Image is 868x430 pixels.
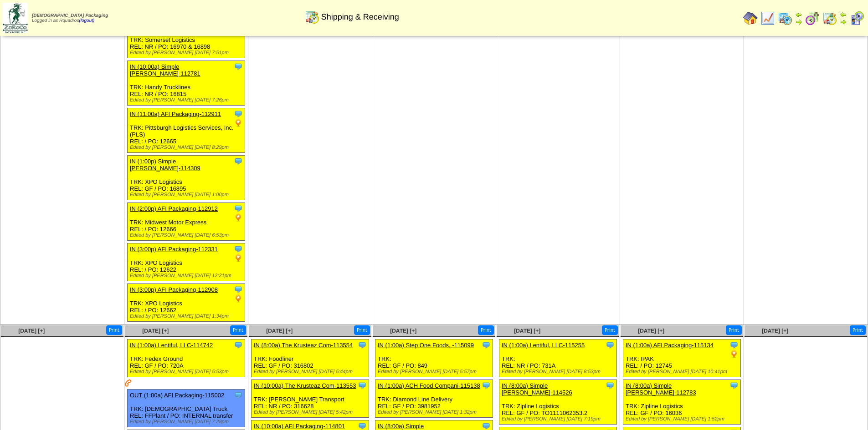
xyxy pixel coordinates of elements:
[623,339,741,377] div: TRK: IPAK REL: / PO: 12745
[305,10,319,24] img: calendarinout.gif
[602,325,618,335] button: Print
[252,339,369,377] div: TRK: Foodliner REL: GF / PO: 316802
[840,11,847,18] img: arrowleft.gif
[128,156,245,200] div: TRK: XPO Logistics REL: GF / PO: 16895
[234,253,243,263] img: PO
[234,390,243,400] img: Tooltip
[234,62,243,71] img: Tooltip
[125,379,132,387] img: Customer has been contacted and delivery has been arranged
[254,410,369,415] div: Edited by [PERSON_NAME] [DATE] 5:42pm
[130,369,245,374] div: Edited by [PERSON_NAME] [DATE] 5:53pm
[234,157,243,166] img: Tooltip
[626,382,696,396] a: IN (8:00a) Simple [PERSON_NAME]-112783
[266,328,293,334] a: [DATE] [+]
[850,11,864,25] img: calendarcustomer.gif
[805,11,820,25] img: calendarblend.gif
[606,381,615,390] img: Tooltip
[128,243,245,281] div: TRK: XPO Logistics REL: / PO: 12622
[32,13,108,18] span: [DEMOGRAPHIC_DATA] Packaging
[130,50,245,56] div: Edited by [PERSON_NAME] [DATE] 7:51pm
[254,369,369,374] div: Edited by [PERSON_NAME] [DATE] 5:44pm
[130,392,224,399] a: OUT (1:00a) AFI Packaging-115002
[378,382,480,389] a: IN (1:00a) ACH Food Compani-115138
[626,342,714,349] a: IN (1:00a) AFI Packaging-115134
[502,342,585,349] a: IN (1:00a) Lentiful, LLC-115255
[130,273,245,278] div: Edited by [PERSON_NAME] [DATE] 12:21pm
[795,18,802,25] img: arrowright.gif
[128,108,245,153] div: TRK: Pittsburgh Logistics Services, Inc. (PLS) REL: / PO: 12665
[778,11,792,25] img: calendarprod.gif
[128,203,245,241] div: TRK: Midwest Motor Express REL: / PO: 12666
[32,13,108,23] span: Logged in as Rquadros
[79,18,94,23] a: (logout)
[822,11,837,25] img: calendarinout.gif
[18,328,45,334] a: [DATE] [+]
[130,342,213,349] a: IN (1:00a) Lentiful, LLC-114742
[130,286,218,293] a: IN (3:00p) AFI Packaging-112908
[142,328,169,334] a: [DATE] [+]
[130,97,245,103] div: Edited by [PERSON_NAME] [DATE] 7:26pm
[234,109,243,118] img: Tooltip
[502,382,572,396] a: IN (8:00a) Simple [PERSON_NAME]-114526
[840,18,847,25] img: arrowright.gif
[499,380,617,425] div: TRK: Zipline Logistics REL: GF / PO: TO1111062353.2
[502,369,616,374] div: Edited by [PERSON_NAME] [DATE] 8:53pm
[762,328,788,334] a: [DATE] [+]
[482,340,491,349] img: Tooltip
[254,382,356,389] a: IN (10:00a) The Krusteaz Com-113553
[234,244,243,253] img: Tooltip
[760,11,775,25] img: line_graph.gif
[254,342,353,349] a: IN (8:00a) The Krusteaz Com-113554
[482,381,491,390] img: Tooltip
[726,325,742,335] button: Print
[378,369,493,374] div: Edited by [PERSON_NAME] [DATE] 5:57pm
[358,340,367,349] img: Tooltip
[130,246,218,253] a: IN (3:00p) AFI Packaging-112331
[106,325,122,335] button: Print
[499,339,617,377] div: TRK: REL: NR / PO: 731A
[378,342,474,349] a: IN (1:00a) Step One Foods, -115099
[130,63,200,77] a: IN (10:00a) Simple [PERSON_NAME]-112781
[375,380,493,418] div: TRK: Diamond Line Delivery REL: GF / PO: 3981952
[128,339,245,377] div: TRK: Fedex Ground REL: GF / PO: 720A
[234,340,243,349] img: Tooltip
[321,12,399,22] span: Shipping & Receiving
[130,205,218,212] a: IN (2:00p) AFI Packaging-112912
[729,381,739,390] img: Tooltip
[358,381,367,390] img: Tooltip
[128,390,245,427] div: TRK: [DEMOGRAPHIC_DATA] Truck REL: FFPlant / PO: INTERNAL transfer
[729,349,739,359] img: PO
[626,369,740,374] div: Edited by [PERSON_NAME] [DATE] 10:41pm
[128,61,245,106] div: TRK: Handy Trucklines REL: NR / PO: 16815
[390,328,416,334] a: [DATE] [+]
[514,328,540,334] a: [DATE] [+]
[638,328,664,334] a: [DATE] [+]
[130,145,245,150] div: Edited by [PERSON_NAME] [DATE] 8:29pm
[795,11,802,18] img: arrowleft.gif
[354,325,370,335] button: Print
[130,419,245,425] div: Edited by [PERSON_NAME] [DATE] 7:28pm
[850,325,866,335] button: Print
[234,213,243,222] img: PO
[130,192,245,197] div: Edited by [PERSON_NAME] [DATE] 1:00pm
[626,416,740,422] div: Edited by [PERSON_NAME] [DATE] 1:52pm
[743,11,758,25] img: home.gif
[502,416,616,422] div: Edited by [PERSON_NAME] [DATE] 7:19pm
[375,339,493,377] div: TRK: REL: GF / PO: 849
[254,423,345,430] a: IN (10:00a) AFI Packaging-114801
[130,158,200,172] a: IN (1:00p) Simple [PERSON_NAME]-114309
[623,380,741,425] div: TRK: Zipline Logistics REL: GF / PO: 16036
[130,111,221,117] a: IN (11:00a) AFI Packaging-112911
[478,325,494,335] button: Print
[252,380,369,418] div: TRK: [PERSON_NAME] Transport REL: NR / PO: 316628
[378,410,493,415] div: Edited by [PERSON_NAME] [DATE] 1:32pm
[230,325,246,335] button: Print
[128,284,245,322] div: TRK: XPO Logistics REL: / PO: 12662
[234,294,243,303] img: PO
